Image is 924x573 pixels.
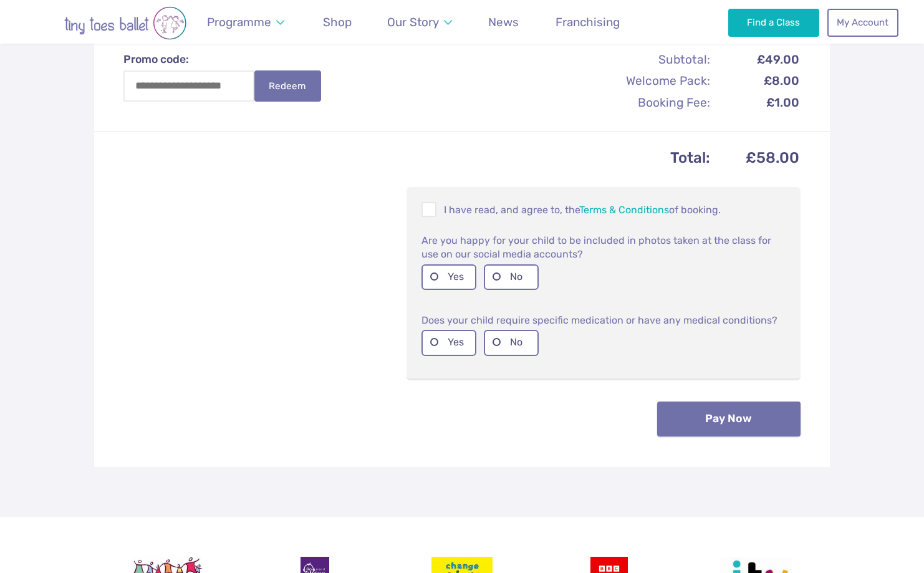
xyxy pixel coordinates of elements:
[26,6,225,40] img: tiny toes ballet
[323,15,352,29] span: Shop
[488,15,519,29] span: News
[577,71,711,92] th: Welcome Pack:
[827,9,898,36] a: My Account
[125,145,711,171] th: Total:
[483,7,525,37] a: News
[421,312,786,327] p: Does your child require specific medication or have any medical conditions?
[556,15,620,29] span: Franchising
[577,49,711,70] th: Subtotal:
[549,7,625,37] a: Franchising
[728,9,820,36] a: Find a Class
[317,7,357,37] a: Shop
[577,92,711,113] th: Booking Fee:
[207,15,271,29] span: Programme
[382,7,458,37] a: Our Story
[657,402,801,436] button: Pay Now
[201,7,290,37] a: Programme
[421,233,786,262] p: Are you happy for your child to be included in photos taken at the class for use on our social me...
[579,204,669,216] a: Terms & Conditions
[421,202,786,217] p: I have read, and agree to, the of booking.
[712,145,799,171] td: £58.00
[387,15,439,29] span: Our Story
[254,70,320,102] button: Redeem
[712,49,799,70] td: £49.00
[421,330,476,355] label: Yes
[484,264,539,290] label: No
[123,52,333,67] label: Promo code:
[712,71,799,92] td: £8.00
[712,92,799,113] td: £1.00
[421,264,476,290] label: Yes
[484,330,539,355] label: No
